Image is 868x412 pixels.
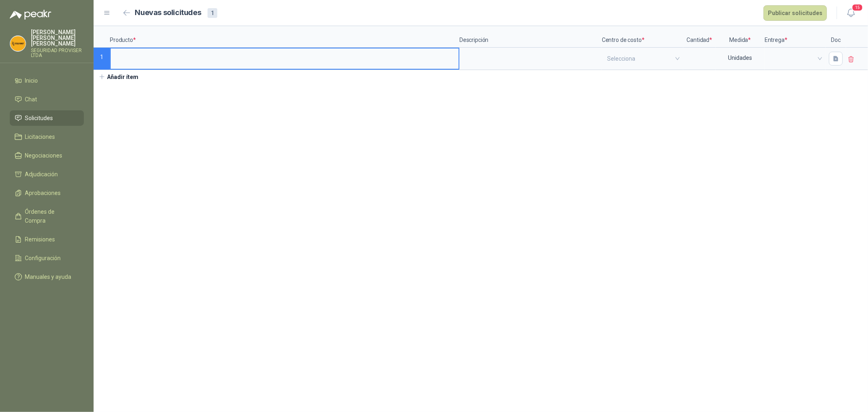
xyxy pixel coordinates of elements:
span: Manuales y ayuda [25,272,72,281]
a: Licitaciones [10,129,84,145]
p: Entrega [765,26,826,48]
button: Añadir ítem [94,70,144,84]
span: Adjudicación [25,170,58,179]
p: Cantidad [683,26,716,48]
span: Aprobaciones [25,188,61,197]
span: Chat [25,95,37,104]
a: Configuración [10,250,84,266]
div: 1 [208,8,217,18]
img: Logo peakr [10,10,51,20]
p: SEGURIDAD PROVISER LTDA [31,48,84,58]
a: Negociaciones [10,148,84,163]
a: Solicitudes [10,110,84,126]
span: 15 [852,4,863,11]
span: Licitaciones [25,132,55,141]
a: Órdenes de Compra [10,204,84,228]
p: Doc [826,26,846,48]
button: 15 [844,6,858,20]
span: Inicio [25,76,38,85]
a: Manuales y ayuda [10,269,84,285]
button: Publicar solicitudes [763,5,827,21]
span: Configuración [25,254,61,263]
p: Medida [716,26,765,48]
p: Producto [110,26,459,48]
span: Negociaciones [25,151,63,160]
img: Company Logo [10,36,26,51]
a: Remisiones [10,232,84,247]
span: Órdenes de Compra [25,207,76,225]
a: Chat [10,92,84,107]
a: Adjudicación [10,167,84,182]
p: [PERSON_NAME] [PERSON_NAME] [PERSON_NAME] [31,29,84,46]
p: Centro de costo [602,26,683,48]
a: Aprobaciones [10,185,84,201]
a: Inicio [10,73,84,88]
p: Descripción [459,26,602,48]
h2: Nuevas solicitudes [135,7,201,19]
span: Solicitudes [25,114,53,123]
p: 1 [94,48,110,70]
span: Remisiones [25,235,55,244]
div: Unidades [717,48,764,67]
